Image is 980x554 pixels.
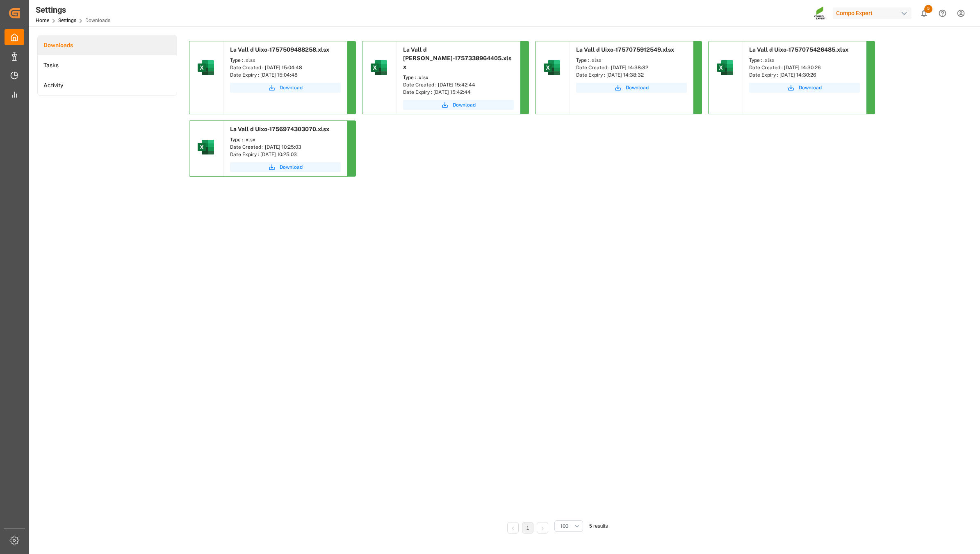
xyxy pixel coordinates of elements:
div: Type : .xlsx [403,74,514,81]
div: Date Created : [DATE] 14:30:26 [749,64,860,71]
div: Type : .xlsx [576,57,687,64]
img: microsoft-excel-2019--v1.png [196,58,216,77]
span: La Vall d [PERSON_NAME]-1757338964405.xlsx [403,46,511,70]
span: 5 [924,5,932,13]
div: Date Expiry : [DATE] 14:30:26 [749,71,860,79]
img: Screenshot%202023-09-29%20at%2010.02.21.png_1712312052.png [814,6,827,20]
li: Next Page [537,522,548,534]
img: microsoft-excel-2019--v1.png [196,137,216,157]
span: La Vall d Uixo-1756974303070.xlsx [230,126,329,132]
li: Previous Page [507,522,519,534]
div: Date Created : [DATE] 15:42:44 [403,81,514,89]
button: Help Center [933,4,952,23]
a: Home [36,18,49,23]
a: Activity [38,75,177,95]
button: Download [230,83,341,93]
img: microsoft-excel-2019--v1.png [715,58,735,77]
img: microsoft-excel-2019--v1.png [542,58,562,77]
button: show 5 new notifications [915,4,933,23]
button: Download [576,83,687,93]
div: Settings [36,4,110,16]
div: Date Expiry : [DATE] 15:04:48 [230,71,341,79]
div: Date Expiry : [DATE] 14:38:32 [576,71,687,79]
button: Compo Expert [833,5,915,21]
div: Compo Expert [833,7,912,19]
div: Date Expiry : [DATE] 10:25:03 [230,151,341,158]
div: Type : .xlsx [230,57,341,64]
span: Download [280,163,303,171]
a: Tasks [38,55,177,75]
span: Download [626,84,649,91]
a: Downloads [38,35,177,55]
img: microsoft-excel-2019--v1.png [369,58,389,77]
div: Type : .xlsx [749,57,860,64]
div: Date Created : [DATE] 15:04:48 [230,64,341,71]
span: La Vall d Uixo-1757509488258.xlsx [230,46,329,53]
span: Download [799,84,822,91]
div: Type : .xlsx [230,136,341,143]
div: Date Expiry : [DATE] 15:42:44 [403,89,514,96]
button: Download [749,83,860,93]
button: Download [403,100,514,110]
span: Download [280,84,303,91]
button: Download [230,162,341,172]
span: 5 results [589,523,608,529]
span: La Vall d Uixo-1757075426485.xlsx [749,46,848,53]
div: Date Created : [DATE] 10:25:03 [230,143,341,151]
div: Date Created : [DATE] 14:38:32 [576,64,687,71]
span: 100 [561,522,568,530]
span: La Vall d Uixo-1757075912549.xlsx [576,46,674,53]
button: open menu [554,520,583,532]
a: Settings [58,18,76,23]
a: 1 [526,525,529,531]
span: Download [453,101,476,109]
li: 1 [522,522,533,534]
